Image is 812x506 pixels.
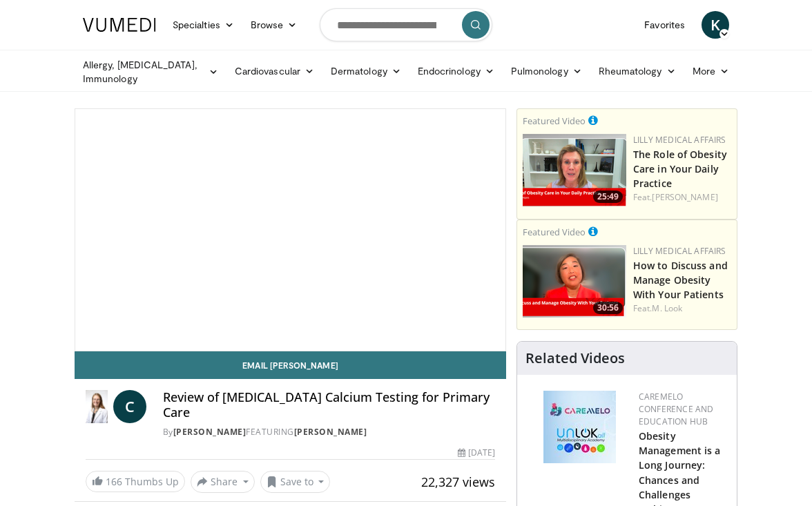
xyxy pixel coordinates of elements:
[633,134,726,146] a: Lilly Medical Affairs
[409,57,503,85] a: Endocrinology
[523,245,626,318] a: 30:56
[525,350,625,367] h4: Related Videos
[320,8,492,41] input: Search topics, interventions
[86,471,185,492] a: 166 Thumbs Up
[191,471,255,493] button: Share
[593,302,623,314] span: 30:56
[75,351,506,379] a: Email [PERSON_NAME]
[684,57,737,85] a: More
[226,57,322,85] a: Cardiovascular
[523,115,586,127] small: Featured Video
[523,134,626,206] img: e1208b6b-349f-4914-9dd7-f97803bdbf1d.png.150x105_q85_crop-smart_upscale.png
[639,391,713,427] a: CaReMeLO Conference and Education Hub
[633,245,726,257] a: Lilly Medical Affairs
[164,11,242,39] a: Specialties
[523,245,626,318] img: c98a6a29-1ea0-4bd5-8cf5-4d1e188984a7.png.150x105_q85_crop-smart_upscale.png
[421,474,495,490] span: 22,327 views
[163,390,495,420] h4: Review of [MEDICAL_DATA] Calcium Testing for Primary Care
[543,391,616,463] img: 45df64a9-a6de-482c-8a90-ada250f7980c.png.150x105_q85_autocrop_double_scale_upscale_version-0.2.jpg
[83,18,156,32] img: VuMedi Logo
[106,475,122,488] span: 166
[633,191,731,204] div: Feat.
[86,390,108,423] img: Dr. Catherine P. Benziger
[633,259,728,301] a: How to Discuss and Manage Obesity With Your Patients
[590,57,684,85] a: Rheumatology
[75,109,505,351] video-js: Video Player
[113,390,146,423] a: C
[260,471,331,493] button: Save to
[294,426,367,438] a: [PERSON_NAME]
[503,57,590,85] a: Pulmonology
[593,191,623,203] span: 25:49
[322,57,409,85] a: Dermatology
[652,191,717,203] a: [PERSON_NAME]
[163,426,495,438] div: By FEATURING
[75,58,226,86] a: Allergy, [MEDICAL_DATA], Immunology
[702,11,729,39] a: K
[652,302,682,314] a: M. Look
[523,226,586,238] small: Featured Video
[523,134,626,206] a: 25:49
[633,148,727,190] a: The Role of Obesity Care in Your Daily Practice
[458,447,495,459] div: [DATE]
[636,11,693,39] a: Favorites
[173,426,246,438] a: [PERSON_NAME]
[633,302,731,315] div: Feat.
[242,11,306,39] a: Browse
